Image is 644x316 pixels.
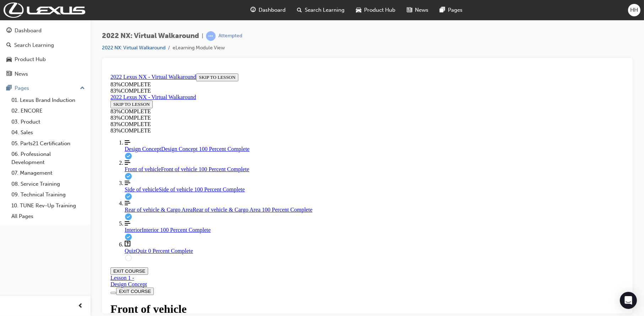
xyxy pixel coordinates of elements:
a: Search Learning [3,39,88,52]
img: Trak [4,2,85,18]
div: Product Hub [15,55,46,64]
nav: Course Outline [3,69,516,191]
span: search-icon [6,42,11,49]
span: car-icon [6,56,12,63]
span: Dashboard [259,6,286,14]
div: News [15,70,28,78]
span: Pages [448,6,463,14]
a: 03. Product [9,116,88,127]
a: Dashboard [3,24,88,37]
button: SKIP TO LESSON [88,3,131,11]
span: HH [631,6,638,14]
a: 06. Professional Development [9,149,88,168]
a: 09. Technical Training [9,189,88,200]
div: 83 % COMPLETE [3,57,516,63]
a: News [3,67,88,81]
a: search-iconSearch Learning [292,3,351,17]
a: 10. TUNE Rev-Up Training [9,200,88,211]
span: search-icon [297,6,302,15]
span: 2022 NX: Virtual Walkaround [102,32,199,40]
a: 05. Parts21 Certification [9,138,88,149]
span: news-icon [6,71,12,77]
div: Search Learning [14,41,54,49]
section: Course Information [3,3,516,23]
button: Pages [3,82,88,95]
span: pages-icon [440,6,445,15]
a: Product Hub [3,53,88,66]
span: prev-icon [78,302,83,311]
span: Search Learning [305,6,345,14]
a: 07. Management [9,168,88,179]
a: 2022 Lexus NX - Virtual Walkaround [3,23,88,29]
div: Attempted [218,33,242,39]
span: car-icon [356,6,362,15]
a: 2022 Lexus NX - Virtual Walkaround [3,3,88,9]
a: pages-iconPages [434,3,469,17]
div: 83 % COMPLETE [3,38,102,44]
div: 83 % COMPLETE [3,50,516,57]
a: 01. Lexus Brand Induction [9,95,88,106]
span: | [202,32,203,40]
span: news-icon [407,6,412,15]
h1: Front of vehicle [3,232,516,245]
button: Toggle Course Overview [3,221,9,223]
a: 08. Service Training [9,179,88,190]
div: Design Concept [3,211,516,217]
div: Open Intercom Messenger [620,292,637,309]
span: Product Hub [364,6,396,14]
section: Course Information [3,23,102,50]
div: Pages [15,84,29,92]
span: pages-icon [6,85,12,92]
a: 2022 NX: Virtual Walkaround [102,45,166,51]
div: Lesson 1 - [3,204,516,217]
a: All Pages [9,211,88,222]
span: News [415,6,429,14]
div: 83 % COMPLETE [3,11,516,17]
span: guage-icon [6,28,12,34]
button: EXIT COURSE [3,197,40,204]
a: Lesson 1 - Design Concept [3,204,516,217]
a: guage-iconDashboard [245,3,292,17]
span: learningRecordVerb_ATTEMPT-icon [206,31,216,41]
a: news-iconNews [401,3,434,17]
li: eLearning Module View [173,44,225,52]
div: 83 % COMPLETE [3,17,516,23]
button: DashboardSearch LearningProduct HubNews [3,23,88,82]
button: HH [628,4,640,16]
button: SKIP TO LESSON [3,30,45,38]
section: Course Overview [3,3,516,191]
span: guage-icon [251,6,256,15]
a: car-iconProduct Hub [351,3,401,17]
a: 04. Sales [9,127,88,138]
div: 83 % COMPLETE [3,44,102,50]
span: up-icon [80,84,85,93]
div: Dashboard [15,27,42,35]
a: 02. ENCORE [9,105,88,116]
